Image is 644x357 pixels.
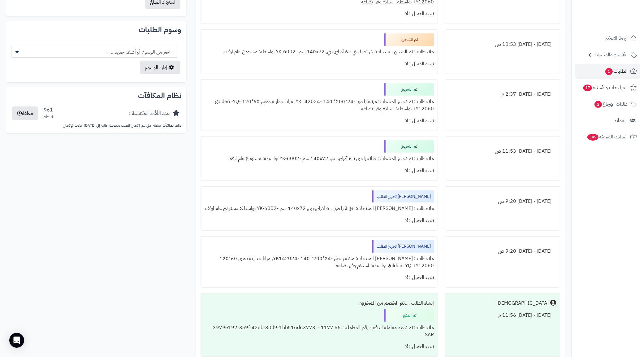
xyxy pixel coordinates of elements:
[583,83,628,92] span: المراجعات والأسئلة
[11,92,181,99] h2: نظام المكافآت
[449,195,556,207] div: [DATE] - [DATE] 9:20 ص
[205,46,434,58] div: ملاحظات : تم الشحن المنتجات: خزانة راحتي بـ 6 أدراج, بني, ‎140x72 سم‏ -YK-6002 بواسطة: مستودع عام...
[205,341,434,353] div: تنبيه العميل : لا
[384,309,434,322] div: تم الدفع
[9,333,24,348] div: Open Intercom Messenger
[205,153,434,165] div: ملاحظات : تم تجهيز المنتجات: خزانة راحتي بـ 6 أدراج, بني, ‎140x72 سم‏ -YK-6002 بواسطة: مستودع عام...
[384,33,434,46] div: تم الشحن
[11,123,181,128] p: نقاط المكافآت معلقة حتى يتم اكتمال الطلب بتحديث حالته إلى [DATE] حالات الإكتمال
[11,26,181,33] h2: وسوم الطلبات
[575,113,640,128] a: العملاء
[615,116,627,125] span: العملاء
[205,8,434,20] div: تنبيه العميل : لا
[205,272,434,284] div: تنبيه العميل : لا
[44,107,53,121] div: 961
[205,165,434,177] div: تنبيه العميل : لا
[575,97,640,111] a: طلبات الإرجاع2
[449,38,556,50] div: [DATE] - [DATE] 10:53 ص
[587,134,599,141] span: 349
[449,245,556,257] div: [DATE] - [DATE] 9:20 ص
[496,300,549,307] div: [DEMOGRAPHIC_DATA]
[205,215,434,227] div: تنبيه العميل : لا
[44,113,53,120] div: نقطة
[12,107,38,120] button: معلقة
[205,58,434,70] div: تنبيه العميل : لا
[449,88,556,100] div: [DATE] - [DATE] 2:37 م
[575,80,640,95] a: المراجعات والأسئلة17
[205,202,434,215] div: ملاحظات : [PERSON_NAME] المنتجات: خزانة راحتي بـ 6 أدراج, بني, ‎140x72 سم‏ -YK-6002 بواسطة: مستود...
[605,68,613,75] span: 1
[129,110,170,117] div: عدد النِّقَاط المكتسبة :
[602,15,638,28] img: logo-2.png
[587,133,628,141] span: السلات المتروكة
[384,140,434,153] div: تم التجهيز
[449,309,556,321] div: [DATE] - [DATE] 11:56 م
[11,46,178,58] span: -- اختر من الوسوم أو أضف جديد... --
[11,46,178,58] span: -- اختر من الوسوم أو أضف جديد... --
[594,100,628,108] span: طلبات الإرجاع
[605,67,628,76] span: الطلبات
[575,129,640,144] a: السلات المتروكة349
[384,83,434,96] div: تم التجهيز
[583,85,592,91] span: 17
[449,145,556,157] div: [DATE] - [DATE] 11:53 ص
[372,190,434,203] div: [PERSON_NAME] تجهيز الطلب
[205,96,434,115] div: ملاحظات : تم تجهيز المنتجات: مرتبة راحتي -24*200* 140 -YK142024, مرايا جدارية دهبي 60*120 golden ...
[372,240,434,253] div: [PERSON_NAME] تجهيز الطلب
[594,50,628,59] span: الأقسام والمنتجات
[205,253,434,272] div: ملاحظات : [PERSON_NAME] المنتجات: مرتبة راحتي -24*200* 140 -YK142024, مرايا جدارية دهبي 60*120 go...
[205,322,434,341] div: ملاحظات : تم تنفيذ معاملة الدفع - رقم المعاملة #3979e192-3a9f-42eb-80d9-1bb516d63773. - 1177.55 SAR
[575,64,640,79] a: الطلبات1
[575,31,640,46] a: لوحة التحكم
[594,101,602,108] span: 2
[358,299,405,307] b: تم الخصم من المخزون
[605,34,628,43] span: لوحة التحكم
[205,297,434,309] div: إنشاء الطلب ....
[140,61,180,74] a: إدارة الوسوم
[205,115,434,127] div: تنبيه العميل : لا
